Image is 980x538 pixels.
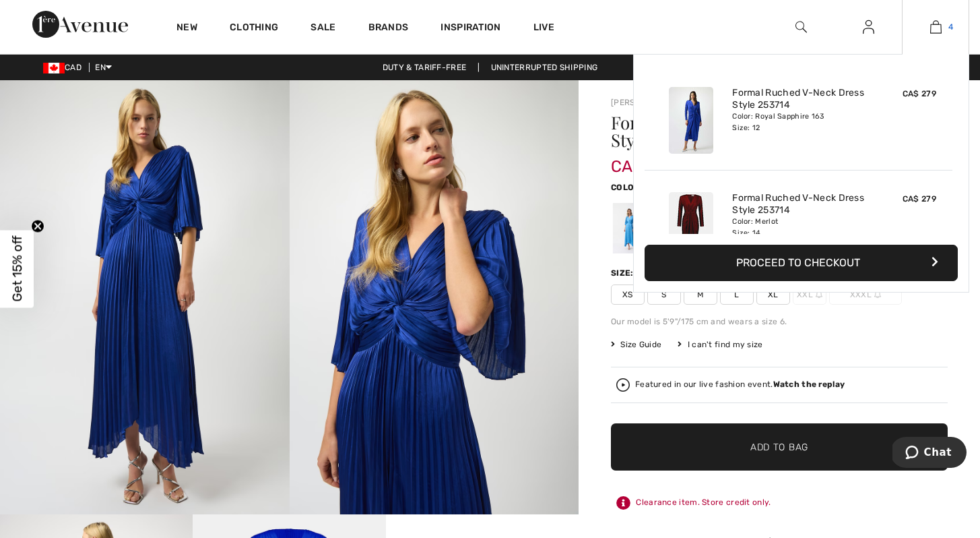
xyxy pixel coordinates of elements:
[311,22,335,36] a: Sale
[31,220,44,233] button: Close teaser
[368,22,409,36] a: Brands
[732,111,865,133] div: Color: Royal Sapphire 163 Size: 12
[440,22,500,36] span: Inspiration
[43,63,65,73] img: Canadian Dollar
[773,380,845,389] strong: Watch the replay
[829,285,902,305] span: XXXL
[611,183,643,192] span: Color:
[645,245,958,281] button: Proceed to Checkout
[647,285,681,305] span: S
[892,437,967,471] iframe: Opens a widget where you can chat to one of our agents
[613,203,648,253] div: Coastal blue
[874,291,881,298] img: ring-m.svg
[795,19,807,35] img: search the website
[611,491,948,515] div: Clearance item. Store credit only.
[611,144,674,176] span: CA$ 163
[852,19,885,36] a: Sign In
[533,20,554,34] a: Live
[635,380,845,389] div: Featured in our live fashion event.
[230,22,278,36] a: Clothing
[616,378,630,392] img: Watch the replay
[611,338,661,351] span: Size Guide
[948,21,953,33] span: 4
[176,22,197,36] a: New
[732,216,865,238] div: Color: Merlot Size: 14
[684,285,717,305] span: M
[930,19,942,35] img: My Bag
[903,19,969,35] a: 4
[816,291,822,298] img: ring-m.svg
[669,192,713,259] img: Formal Ruched V-Neck Dress Style 253714
[756,285,790,305] span: XL
[611,423,948,471] button: Add to Bag
[32,11,128,38] img: 1ère Avenue
[290,80,579,514] img: Formal Maxi Wrap Dress Style 251903. 2
[611,285,645,305] span: XS
[793,285,826,305] span: XXL
[678,338,762,351] div: I can't find my size
[732,192,865,216] a: Formal Ruched V-Neck Dress Style 253714
[903,89,936,98] span: CA$ 279
[732,87,865,111] a: Formal Ruched V-Neck Dress Style 253714
[611,114,892,149] h1: Formal Maxi Wrap Dress Style 251903
[903,194,936,204] span: CA$ 279
[611,267,636,279] div: Size:
[720,285,754,305] span: L
[9,236,25,302] span: Get 15% off
[95,63,112,72] span: EN
[863,19,874,35] img: My Info
[611,98,678,107] a: [PERSON_NAME]
[750,440,808,454] span: Add to Bag
[669,87,713,154] img: Formal Ruched V-Neck Dress Style 253714
[611,316,948,328] div: Our model is 5'9"/175 cm and wears a size 6.
[43,63,87,72] span: CAD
